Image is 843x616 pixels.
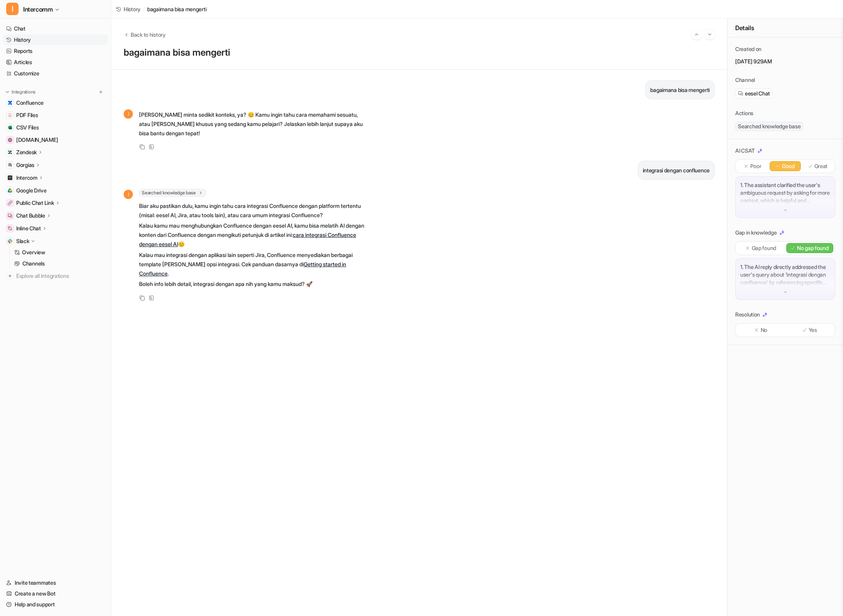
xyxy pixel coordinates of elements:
img: CSV Files [8,125,12,130]
span: I [124,109,133,119]
img: Inline Chat [8,226,12,231]
a: Explore all integrations [3,271,108,281]
a: Getting started in Confluence [139,261,346,277]
p: Channels [22,260,45,267]
p: bagaimana bisa mengerti [650,85,710,95]
p: Actions [735,109,753,117]
img: eeselChat [738,91,743,96]
a: Reports [3,46,108,56]
img: Confluence [8,100,12,105]
h1: bagaimana bisa mengerti [124,47,715,58]
span: Searched knowledge base [139,189,206,197]
a: Articles [3,57,108,68]
img: expand menu [5,89,10,95]
img: PDF Files [8,113,12,117]
a: Google DriveGoogle Drive [3,185,108,196]
p: [PERSON_NAME] minta sedikit konteks, ya? 😊 Kamu ingin tahu cara memahami sesuatu, atau [PERSON_NA... [139,110,365,138]
span: History [124,5,141,13]
p: Kalau mau integrasi dengan aplikasi lain seperti Jira, Confluence menyediakan berbagai template [... [139,250,365,278]
a: Customize [3,68,108,79]
p: Great [814,162,828,170]
span: CSV Files [16,124,39,131]
p: Gap found [752,244,776,252]
p: 1. The AI reply directly addressed the user's query about 'integrasi dengan confluence' by refere... [740,263,830,286]
span: Confluence [16,99,44,107]
span: [DOMAIN_NAME] [16,136,58,144]
span: Intercomm [23,4,53,15]
a: History [3,34,108,45]
span: Explore all integrations [16,270,105,282]
p: Public Chat Link [16,199,54,207]
a: Chat [3,23,108,34]
p: No [761,326,767,334]
p: Yes [809,326,817,334]
p: Biar aku pastikan dulu, kamu ingin tahu cara integrasi Confluence dengan platform tertentu (misal... [139,201,365,220]
img: menu_add.svg [98,89,104,95]
button: Integrations [3,88,38,96]
a: www.helpdesk.com[DOMAIN_NAME] [3,134,108,145]
p: Integrations [12,89,36,95]
a: PDF FilesPDF Files [3,110,108,121]
img: Slack [8,239,12,243]
p: Kalau kamu mau menghubungkan Confluence dengan eesel AI, kamu bisa melatih AI dengan konten dari ... [139,221,365,249]
button: Go to previous session [692,29,702,39]
p: 1. The assistant clarified the user's ambiguous request by asking for more context, which is help... [740,181,830,204]
img: Chat Bubble [8,213,12,218]
span: Searched knowledge base [735,122,803,131]
img: Next session [707,31,712,38]
button: Go to next session [705,29,715,39]
img: Zendesk [8,150,12,155]
a: Channels [11,258,108,269]
p: Gap in knowledge [735,229,777,237]
p: integrasi dengan confluence [643,166,710,175]
p: Gorgias [16,161,34,169]
p: AI CSAT [735,147,755,155]
img: down-arrow [783,289,788,295]
a: Create a new Bot [3,588,108,599]
p: Intercom [16,174,37,182]
p: Poor [750,162,761,170]
span: I [6,3,19,15]
span: / [143,5,145,13]
p: Chat Bubble [16,212,45,220]
img: down-arrow [783,208,788,213]
p: Overview [22,248,45,256]
p: Boleh info lebih detail, integrasi dengan apa nih yang kamu maksud? 🚀 [139,279,365,289]
a: Invite teammates [3,577,108,588]
img: Public Chat Link [8,201,12,205]
img: Gorgias [8,163,12,167]
span: eesel Chat [745,90,770,97]
p: Channel [735,76,755,84]
p: No gap found [797,244,829,252]
div: Details [727,19,843,37]
p: Good [782,162,795,170]
img: Intercom [8,175,12,180]
p: Inline Chat [16,225,41,232]
p: Created on [735,45,761,53]
p: Zendesk [16,148,37,156]
p: Resolution [735,311,760,318]
button: Back to history [124,31,166,39]
p: [DATE] 9:29AM [735,58,835,65]
span: Back to history [131,31,166,39]
img: www.helpdesk.com [8,138,12,142]
span: bagaimana bisa mengerti [147,5,207,13]
p: Slack [16,237,29,245]
a: Help and support [3,599,108,610]
a: eesel Chat [738,90,770,97]
span: Google Drive [16,187,47,194]
a: ConfluenceConfluence [3,97,108,108]
a: CSV FilesCSV Files [3,122,108,133]
span: I [124,190,133,199]
span: PDF Files [16,111,38,119]
img: explore all integrations [6,272,14,280]
img: Previous session [694,31,699,38]
img: Google Drive [8,188,12,193]
a: Overview [11,247,108,258]
a: History [116,5,141,13]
